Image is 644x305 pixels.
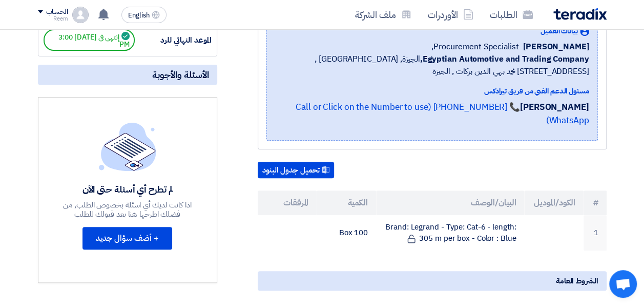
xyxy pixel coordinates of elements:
th: البيان/الوصف [376,190,524,215]
th: الكمية [317,190,376,215]
span: Procurement Specialist, [431,41,519,53]
div: لم تطرح أي أسئلة حتى الآن [53,183,202,195]
div: مسئول الدعم الفني من فريق تيرادكس [275,86,589,97]
a: الأوردرات [420,3,482,27]
img: profile_test.png [72,7,89,23]
span: الأسئلة والأجوبة [152,69,209,81]
span: بيانات العميل [541,26,578,36]
a: 📞 [PHONE_NUMBER] (Call or Click on the Number to use WhatsApp) [296,101,589,127]
b: Egyptian Automotive and Trading Company, [420,53,589,65]
th: # [584,190,607,215]
th: الكود/الموديل [524,190,584,215]
span: [PERSON_NAME] [523,41,589,53]
span: الجيزة, [GEOGRAPHIC_DATA] ,[STREET_ADDRESS] محمد بهي الدين بركات , الجيزة [275,53,589,78]
button: تحميل جدول البنود [258,162,334,178]
span: English [128,12,150,19]
div: Open chat [609,270,637,298]
div: الموعد النهائي للرد [135,34,212,46]
td: 1 [584,215,607,251]
th: المرفقات [258,190,317,215]
a: الطلبات [482,3,541,27]
div: اذا كانت لديك أي اسئلة بخصوص الطلب, من فضلك اطرحها هنا بعد قبولك للطلب [53,200,202,219]
span: إنتهي في [DATE] 3:00 PM [44,29,135,51]
button: English [121,7,167,23]
td: 100 Box [317,215,376,251]
img: empty_state_list.svg [99,122,156,170]
a: ملف الشركة [347,3,420,27]
td: Brand: Legrand - Type: Cat-6 - length: 305 m per box - Color : Blue [376,215,524,251]
img: Teradix logo [553,8,607,20]
div: Reem [38,16,68,22]
strong: [PERSON_NAME] [520,101,589,113]
span: الشروط العامة [556,275,598,287]
div: الحساب [46,8,68,16]
button: + أضف سؤال جديد [82,227,172,250]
